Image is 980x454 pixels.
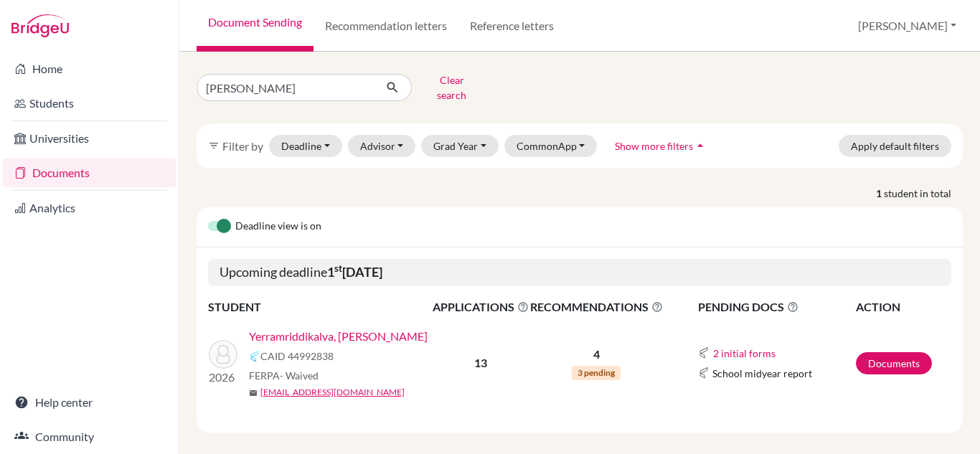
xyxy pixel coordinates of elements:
[327,264,382,280] b: 1 [DATE]
[249,328,428,345] a: Yerramriddikalva, [PERSON_NAME]
[269,135,342,157] button: Deadline
[572,366,621,380] span: 3 pending
[421,135,499,157] button: Grad Year
[280,369,319,382] span: - Waived
[3,55,176,83] a: Home
[348,135,416,157] button: Advisor
[3,422,176,451] a: Community
[698,367,710,379] img: Common App logo
[876,186,884,201] strong: 1
[615,140,693,152] span: Show more filters
[603,135,720,157] button: Show more filtersarrow_drop_up
[693,138,707,153] i: arrow_drop_up
[839,135,951,157] button: Apply default filters
[222,139,263,153] span: Filter by
[260,349,334,364] span: CAID 44992838
[698,298,855,316] span: PENDING DOCS
[260,386,405,399] a: [EMAIL_ADDRESS][DOMAIN_NAME]
[3,159,176,187] a: Documents
[249,351,260,362] img: Common App logo
[209,369,237,386] p: 2026
[504,135,598,157] button: CommonApp
[3,124,176,153] a: Universities
[412,69,491,106] button: Clear search
[433,298,529,316] span: APPLICATIONS
[3,388,176,417] a: Help center
[530,346,663,363] p: 4
[249,389,258,397] span: mail
[712,345,776,361] button: 2 initial forms
[852,12,963,39] button: [PERSON_NAME]
[208,298,432,316] th: STUDENT
[530,298,663,316] span: RECOMMENDATIONS
[855,298,951,316] th: ACTION
[698,347,710,359] img: Common App logo
[334,263,342,274] sup: st
[209,340,237,369] img: Yerramriddikalva, Abhigna
[3,89,176,118] a: Students
[249,368,319,383] span: FERPA
[712,366,812,381] span: School midyear report
[11,14,69,37] img: Bridge-U
[208,140,220,151] i: filter_list
[208,259,951,286] h5: Upcoming deadline
[856,352,932,374] a: Documents
[474,356,487,369] b: 13
[884,186,963,201] span: student in total
[3,194,176,222] a: Analytics
[235,218,321,235] span: Deadline view is on
[197,74,374,101] input: Find student by name...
